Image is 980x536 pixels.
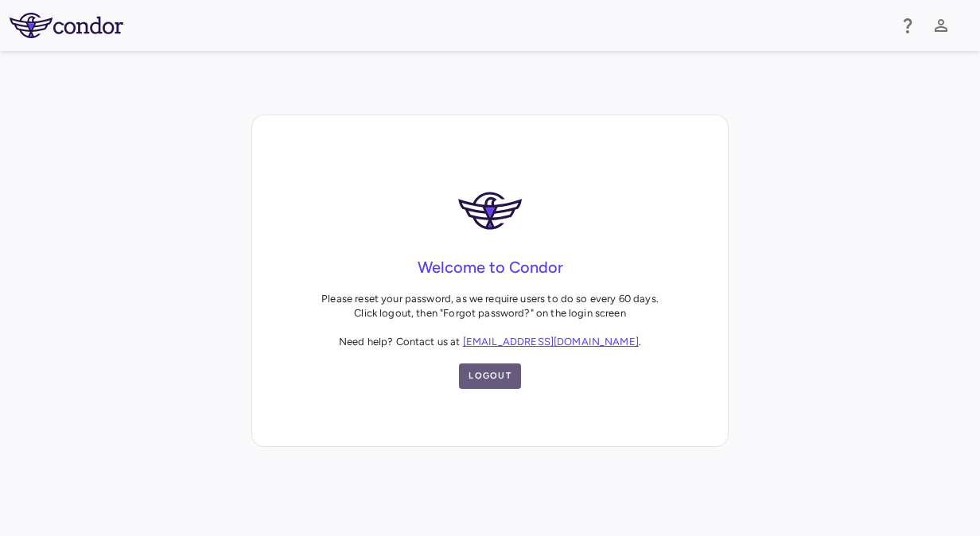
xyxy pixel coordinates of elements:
[463,336,639,348] a: [EMAIL_ADDRESS][DOMAIN_NAME]
[418,255,563,279] h4: Welcome to Condor
[459,363,521,389] button: Logout
[10,13,123,38] img: logo-full-BYUhSk78.svg
[458,179,522,243] img: logo-C5cNUOOx.svg
[321,292,659,349] p: Please reset your password, as we require users to do so every 60 days. Click logout, then "Forgo...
